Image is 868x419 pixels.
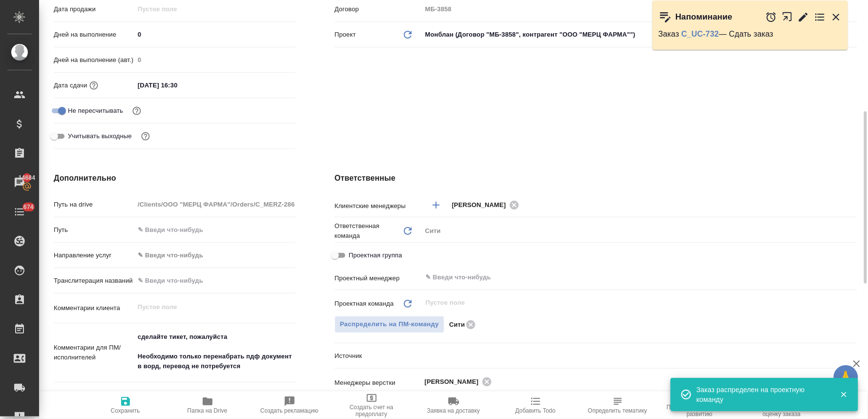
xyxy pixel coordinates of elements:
[424,193,448,217] button: Добавить менеджера
[111,407,140,414] span: Сохранить
[54,172,296,184] h4: Дополнительно
[838,367,854,388] span: 🙏
[260,407,318,414] span: Создать рекламацию
[424,377,485,387] span: [PERSON_NAME]
[138,251,284,260] div: ✎ Введи что-нибудь
[54,303,134,313] p: Комментарии клиента
[68,131,132,141] span: Учитывать выходные
[54,55,134,65] p: Дней на выполнение (авт.)
[335,378,422,388] p: Менеджеры верстки
[335,172,857,184] h4: Ответственные
[18,202,40,212] span: 674
[452,199,522,211] div: [PERSON_NAME]
[2,170,37,195] a: 14684
[697,385,826,404] div: Заказ распределен на проектную команду
[249,392,331,419] button: Создать рекламацию
[577,392,659,419] button: Определить тематику
[495,392,577,419] button: Добавить Todo
[335,299,394,309] p: Проектная команда
[134,27,296,42] input: ✎ Введи что-нибудь
[676,12,733,22] p: Напоминание
[422,26,857,43] div: Монблан (Договор "МБ-3858", контрагент "ООО "МЕРЦ ФАРМА"")
[424,297,834,309] input: Пустое поле
[424,272,822,283] input: ✎ Введи что-нибудь
[834,365,858,390] button: 🙏
[834,390,854,399] button: Закрыть
[335,30,356,40] p: Проект
[167,392,249,419] button: Папка на Drive
[54,276,134,286] p: Транслитерация названий
[54,200,134,209] p: Путь на drive
[134,273,296,288] input: ✎ Введи что-нибудь
[134,247,296,264] div: ✎ Введи что-нибудь
[68,106,123,116] span: Не пересчитывать
[413,392,495,419] button: Заявка на доставку
[681,30,719,38] a: C_UC-732
[54,343,134,362] p: Комментарии для ПМ/исполнителей
[87,79,100,92] button: Если добавить услуги и заполнить их объемом, то дата рассчитается автоматически
[134,2,220,16] input: Пустое поле
[139,130,152,143] button: Выбери, если сб и вс нужно считать рабочими днями для выполнения заказа.
[340,319,439,330] span: Распределить на ПМ-команду
[337,404,407,418] span: Создать счет на предоплату
[331,392,413,419] button: Создать счет на предоплату
[54,225,134,235] p: Путь
[449,320,465,330] p: Сити
[335,221,402,241] p: Ответственная команда
[422,348,857,364] div: ​
[852,276,854,278] button: Open
[659,392,741,419] button: Призвать менеджера по развитию
[424,376,495,388] div: [PERSON_NAME]
[814,11,826,23] button: Перейти в todo
[588,407,647,414] span: Определить тематику
[54,81,87,90] p: Дата сдачи
[852,204,854,206] button: Open
[54,30,134,40] p: Дней на выполнение
[335,4,422,14] p: Договор
[134,197,296,211] input: Пустое поле
[134,53,296,67] input: Пустое поле
[798,11,809,23] button: Редактировать
[830,11,842,23] button: Закрыть
[452,200,512,210] span: [PERSON_NAME]
[134,223,296,237] input: ✎ Введи что-нибудь
[134,329,296,375] textarea: сделайте тикет, пожалуйста Необходимо только перенабрать пдф документ в ворд, перевод не потребуется
[13,173,41,183] span: 14684
[2,200,37,224] a: 674
[335,316,445,333] button: Распределить на ПМ-команду
[422,2,857,16] input: Пустое поле
[349,251,402,260] span: Проектная группа
[335,351,422,361] p: Источник
[658,29,842,39] p: Заказ — Сдать заказ
[515,407,555,414] span: Добавить Todo
[782,6,793,27] button: Открыть в новой вкладке
[665,404,735,418] span: Призвать менеджера по развитию
[85,392,167,419] button: Сохранить
[427,407,480,414] span: Заявка на доставку
[54,251,134,260] p: Направление услуг
[134,78,220,92] input: ✎ Введи что-нибудь
[54,4,134,14] p: Дата продажи
[188,407,228,414] span: Папка на Drive
[130,105,143,117] button: Включи, если не хочешь, чтобы указанная дата сдачи изменилась после переставления заказа в 'Подтв...
[422,223,857,239] div: Сити
[335,201,422,211] p: Клиентские менеджеры
[765,11,777,23] button: Отложить
[335,273,422,283] p: Проектный менеджер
